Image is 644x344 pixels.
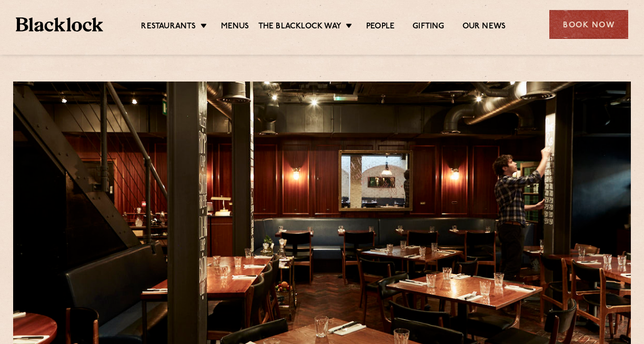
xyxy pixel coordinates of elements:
[221,22,249,33] a: Menus
[16,17,103,32] img: BL_Textured_Logo-footer-cropped.svg
[366,22,395,33] a: People
[141,22,196,33] a: Restaurants
[258,22,341,33] a: The Blacklock Way
[412,22,444,33] a: Gifting
[549,10,628,39] div: Book Now
[462,22,506,33] a: Our News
